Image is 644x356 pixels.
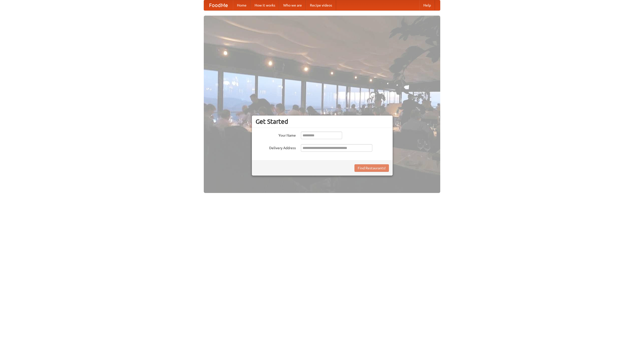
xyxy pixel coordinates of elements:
label: Delivery Address [256,144,296,150]
a: How it works [251,0,279,10]
a: Recipe videos [306,0,336,10]
button: Find Restaurants! [354,164,389,172]
h3: Get Started [256,118,389,125]
a: Who we are [279,0,306,10]
label: Your Name [256,132,296,138]
a: FoodMe [204,0,233,10]
a: Home [233,0,251,10]
a: Help [419,0,435,10]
